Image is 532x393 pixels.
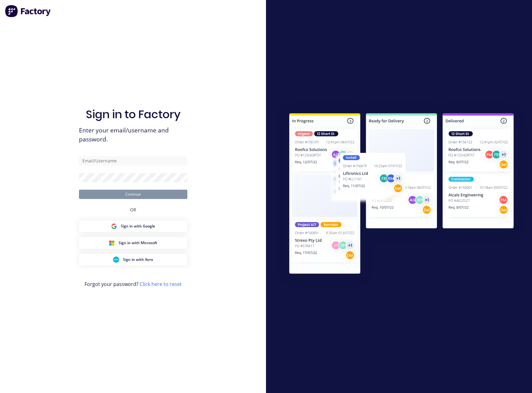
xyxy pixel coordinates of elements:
img: Microsoft Sign in [109,240,115,246]
button: Microsoft Sign inSign in with Microsoft [79,237,187,249]
span: Enter your email/username and password. [79,126,187,144]
img: Google Sign in [111,223,117,229]
img: Sign in [276,101,527,288]
button: Xero Sign inSign in with Xero [79,254,187,266]
h1: Sign in to Factory [86,108,181,121]
span: Sign in with Microsoft [119,240,157,246]
button: Google Sign inSign in with Google [79,220,187,232]
span: Sign in with Google [121,223,155,229]
img: Xero Sign in [113,257,119,263]
a: Click here to reset [140,281,182,287]
input: Email/Username [79,156,187,166]
img: Factory [5,5,51,17]
span: Sign in with Xero [123,257,153,262]
span: Forgot your password? [85,280,182,288]
div: OR [130,199,136,220]
button: Continue [79,190,187,199]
